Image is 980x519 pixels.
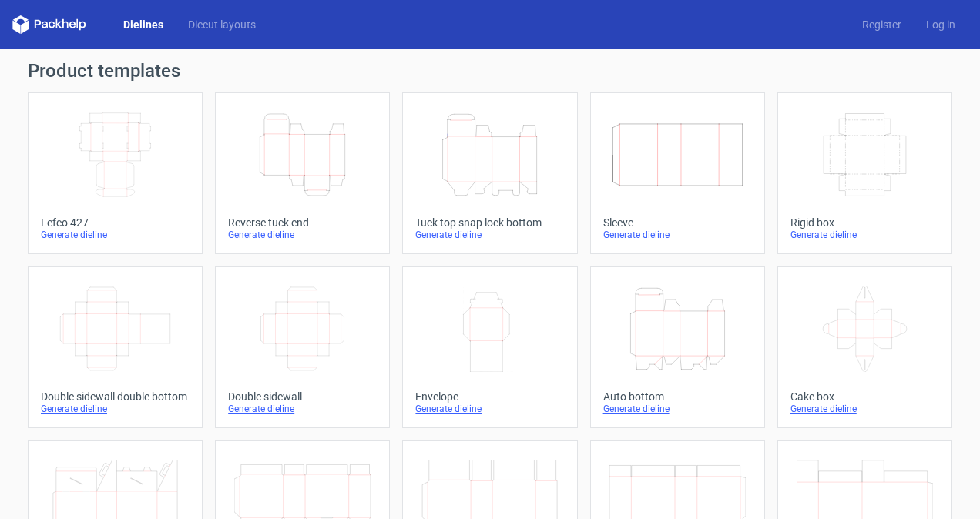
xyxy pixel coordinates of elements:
[41,229,190,241] div: Generate dieline
[41,216,190,229] div: Fefco 427
[590,266,765,428] a: Auto bottomGenerate dieline
[790,216,939,229] div: Rigid box
[28,62,952,80] h1: Product templates
[590,92,765,254] a: SleeveGenerate dieline
[402,92,577,254] a: Tuck top snap lock bottomGenerate dieline
[777,92,952,254] a: Rigid boxGenerate dieline
[603,229,752,241] div: Generate dieline
[228,403,377,415] div: Generate dieline
[790,390,939,403] div: Cake box
[28,92,203,254] a: Fefco 427Generate dieline
[603,390,752,403] div: Auto bottom
[215,266,390,428] a: Double sidewallGenerate dieline
[41,390,190,403] div: Double sidewall double bottom
[415,229,564,241] div: Generate dieline
[777,266,952,428] a: Cake boxGenerate dieline
[914,17,968,32] a: Log in
[415,403,564,415] div: Generate dieline
[111,17,176,32] a: Dielines
[215,92,390,254] a: Reverse tuck endGenerate dieline
[415,390,564,403] div: Envelope
[228,216,377,229] div: Reverse tuck end
[850,17,914,32] a: Register
[402,266,577,428] a: EnvelopeGenerate dieline
[415,216,564,229] div: Tuck top snap lock bottom
[603,216,752,229] div: Sleeve
[41,403,190,415] div: Generate dieline
[603,403,752,415] div: Generate dieline
[790,403,939,415] div: Generate dieline
[28,266,203,428] a: Double sidewall double bottomGenerate dieline
[228,390,377,403] div: Double sidewall
[176,17,268,32] a: Diecut layouts
[228,229,377,241] div: Generate dieline
[790,229,939,241] div: Generate dieline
